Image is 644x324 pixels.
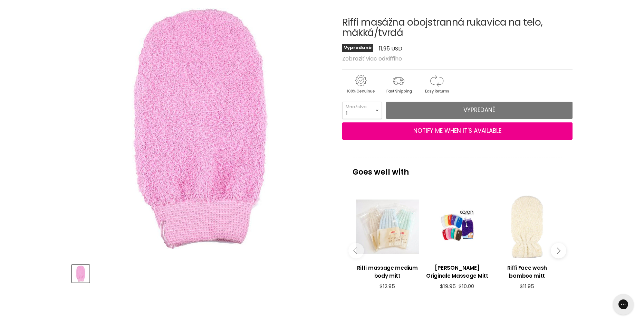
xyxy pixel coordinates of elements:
[380,74,417,95] img: shipping.gif
[379,283,395,290] span: $12.95
[459,283,474,290] span: $10.00
[73,266,89,282] img: Riffi masážna obojstranná rukavica na telo, mäkká/tvrdá
[356,259,419,283] a: View product:Riffi massage medium body mitt
[342,122,573,140] button: NOTIFY ME WHEN IT'S AVAILABLE
[386,102,573,119] button: Vypredané
[520,283,534,290] span: $11.95
[440,283,456,290] span: $19.95
[342,55,385,63] font: Zobraziť viac od
[72,265,89,283] button: Riffi masážna obojstranná rukavica na telo, mäkká/tvrdá
[463,106,495,114] font: Vypredané
[418,74,455,95] img: returns.gif
[342,16,543,40] font: Riffi masážna obojstranná rukavica na telo, mäkká/tvrdá
[385,55,402,63] a: Riffiho
[356,264,419,280] h3: Riffi massage medium body mitt
[609,291,637,317] iframe: Živý chatovací messenger Gorgias
[426,264,489,280] h3: [PERSON_NAME] Originale Massage Mitt
[496,264,558,280] h3: Riffi Face wash bamboo mitt
[379,45,402,53] font: 11,95 USD
[342,74,379,95] img: genuine.gif
[426,259,489,283] a: View product:Caron Milano Originale Massage Mitt
[342,102,382,119] select: Množstvo
[496,259,558,283] a: View product:Riffi Face wash bamboo mitt
[344,44,372,51] font: Vypredané
[353,157,562,180] p: Goes well with
[71,263,331,283] div: Miniatúry produktov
